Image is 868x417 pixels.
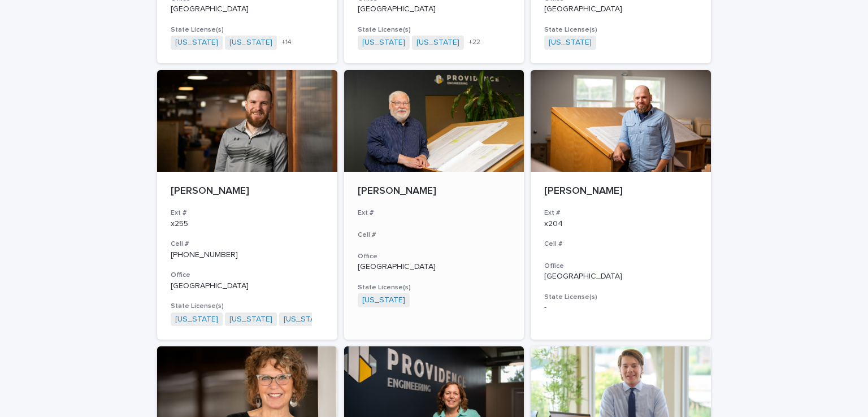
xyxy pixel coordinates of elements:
[544,185,697,198] p: [PERSON_NAME]
[358,252,511,261] h3: Office
[344,70,524,340] a: [PERSON_NAME]Ext #Cell #Office[GEOGRAPHIC_DATA]State License(s)[US_STATE]
[358,231,511,240] h3: Cell #
[358,185,511,198] p: [PERSON_NAME]
[171,185,324,198] p: [PERSON_NAME]
[175,38,218,47] a: [US_STATE]
[171,240,324,249] h3: Cell #
[284,315,327,324] a: [US_STATE]
[157,70,337,340] a: [PERSON_NAME]Ext #x255Cell #[PHONE_NUMBER]Office[GEOGRAPHIC_DATA]State License(s)[US_STATE] [US_S...
[544,5,697,14] p: [GEOGRAPHIC_DATA]
[358,262,511,272] p: [GEOGRAPHIC_DATA]
[171,302,324,311] h3: State License(s)
[544,303,697,312] p: -
[544,262,697,271] h3: Office
[281,39,292,46] span: + 14
[171,251,238,259] a: [PHONE_NUMBER]
[549,38,592,47] a: [US_STATE]
[468,39,480,46] span: + 22
[544,240,697,249] h3: Cell #
[229,38,272,47] a: [US_STATE]
[171,271,324,280] h3: Office
[544,293,697,302] h3: State License(s)
[362,296,405,305] a: [US_STATE]
[171,5,324,14] p: [GEOGRAPHIC_DATA]
[544,208,697,218] h3: Ext #
[358,5,511,14] p: [GEOGRAPHIC_DATA]
[171,281,324,291] p: [GEOGRAPHIC_DATA]
[171,208,324,218] h3: Ext #
[362,38,405,47] a: [US_STATE]
[229,315,272,324] a: [US_STATE]
[544,25,697,34] h3: State License(s)
[358,208,511,218] h3: Ext #
[544,220,563,228] a: x204
[531,70,711,340] a: [PERSON_NAME]Ext #x204Cell #Office[GEOGRAPHIC_DATA]State License(s)-
[358,25,511,34] h3: State License(s)
[171,25,324,34] h3: State License(s)
[175,315,218,324] a: [US_STATE]
[358,283,511,292] h3: State License(s)
[544,272,697,281] p: [GEOGRAPHIC_DATA]
[416,38,459,47] a: [US_STATE]
[171,220,188,228] a: x255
